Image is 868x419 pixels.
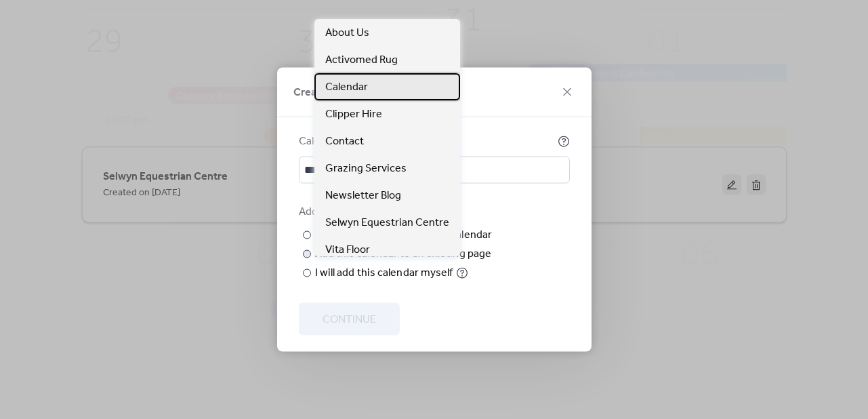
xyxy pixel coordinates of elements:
span: Activomed Rug [325,52,398,68]
span: Newsletter Blog [325,188,401,204]
span: Contact [325,134,364,150]
span: Calendar [325,79,368,96]
span: Selwyn Equestrian Centre [325,215,449,231]
span: Vita Floor [325,242,370,258]
span: Grazing Services [325,161,407,177]
span: Create your calendar [293,85,394,101]
div: Add calendar to your site [299,204,567,220]
div: I will add this calendar myself [315,265,453,281]
div: Calendar name [299,134,555,150]
span: About Us [325,25,369,41]
span: Clipper Hire [325,106,382,123]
